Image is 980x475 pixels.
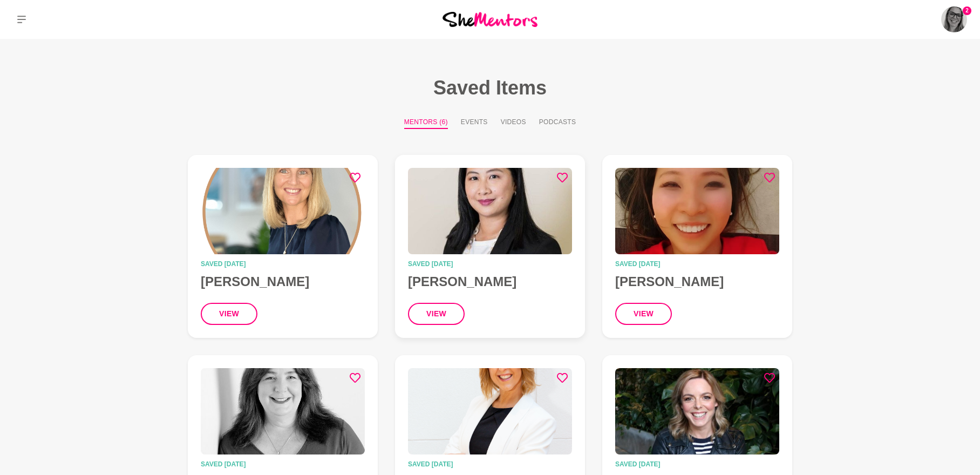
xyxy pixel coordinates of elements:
button: view [201,303,257,325]
time: Saved [DATE] [615,261,779,267]
img: Emma McMillan [615,368,779,454]
h4: [PERSON_NAME] [201,274,365,290]
img: Laura Thain [201,168,365,254]
button: Podcasts [539,117,576,129]
time: Saved [DATE] [201,461,365,467]
time: Saved [DATE] [201,261,365,267]
img: Jenni Harding [201,368,365,454]
time: Saved [DATE] [615,461,779,467]
img: Charlie Clarke [941,6,967,32]
time: Saved [DATE] [408,461,572,467]
button: Mentors (6) [404,117,448,129]
a: Laura ThainSaved [DATE][PERSON_NAME]view [188,155,378,338]
button: Events [461,117,488,129]
h1: Saved Items [162,76,818,100]
a: Carolina LatumaliemnaSaved [DATE][PERSON_NAME]view [395,155,585,338]
span: 2 [963,6,971,15]
h4: [PERSON_NAME] [615,274,779,290]
img: She Mentors Logo [443,12,537,26]
time: Saved [DATE] [408,261,572,267]
button: view [615,303,672,325]
img: Theresa Liew [615,168,779,254]
img: Carolina Latumaliemna [408,168,572,254]
button: Videos [501,117,526,129]
button: view [408,303,465,325]
h4: [PERSON_NAME] [408,274,572,290]
a: Theresa LiewSaved [DATE][PERSON_NAME]view [602,155,792,338]
a: Charlie Clarke2 [941,6,967,32]
img: Kat Millar [408,368,572,454]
